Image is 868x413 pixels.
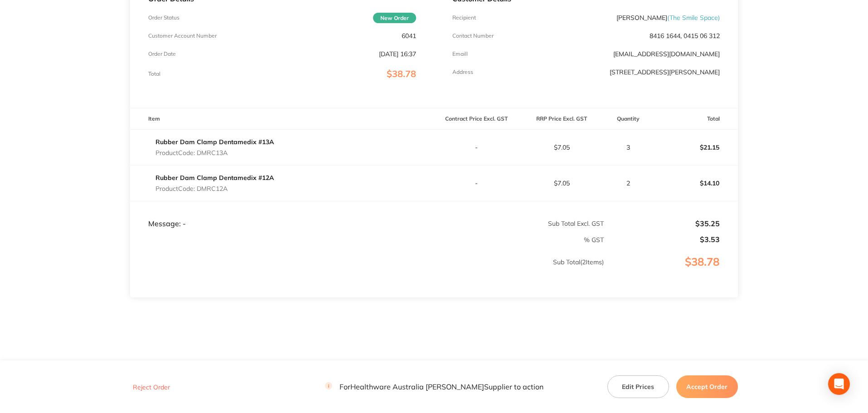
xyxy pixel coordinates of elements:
th: RRP Price Excl. GST [519,108,604,130]
p: $14.10 [653,172,737,194]
p: Contact Number [452,33,494,39]
p: 6041 [402,32,416,39]
p: $35.25 [605,219,720,228]
p: $7.05 [519,180,604,187]
a: Rubber Dam Clamp Dentamedix #13A [155,138,274,146]
span: ( The Smile Space ) [667,14,720,22]
p: Sub Total Excl. GST [435,220,604,227]
p: % GST [131,236,604,243]
p: Product Code: DMRC12A [155,185,274,192]
p: Sub Total ( 2 Items) [131,258,604,284]
p: Total [148,71,160,77]
p: Order Status [148,15,179,21]
p: $7.05 [519,144,604,151]
th: Quantity [604,108,653,130]
p: For Healthware Australia [PERSON_NAME] Supplier to action [325,383,543,391]
p: Order Date [148,51,176,57]
a: [EMAIL_ADDRESS][DOMAIN_NAME] [613,50,720,58]
p: Address [452,69,473,75]
div: Open Intercom Messenger [828,373,850,395]
p: - [435,180,519,187]
span: New Order [373,13,416,23]
p: 2 [605,180,652,187]
p: Product Code: DMRC13A [155,149,274,156]
p: [STREET_ADDRESS][PERSON_NAME] [610,68,720,76]
p: - [435,144,519,151]
th: Item [130,108,434,130]
td: Message: - [130,201,434,228]
p: $3.53 [605,235,720,243]
p: 8416 1644, 0415 06 312 [650,32,720,39]
th: Contract Price Excl. GST [434,108,519,130]
span: $38.78 [387,68,416,79]
button: Accept Order [676,375,738,398]
p: Recipient [452,15,476,21]
p: [DATE] 16:37 [379,50,416,58]
button: Reject Order [130,383,173,391]
a: Rubber Dam Clamp Dentamedix #12A [155,174,274,182]
p: Customer Account Number [148,33,217,39]
p: 3 [605,144,652,151]
p: $21.15 [653,136,737,158]
p: [PERSON_NAME] [616,14,720,21]
p: Emaill [452,51,468,57]
button: Edit Prices [607,375,669,398]
p: $38.78 [605,256,737,287]
th: Total [653,108,738,130]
